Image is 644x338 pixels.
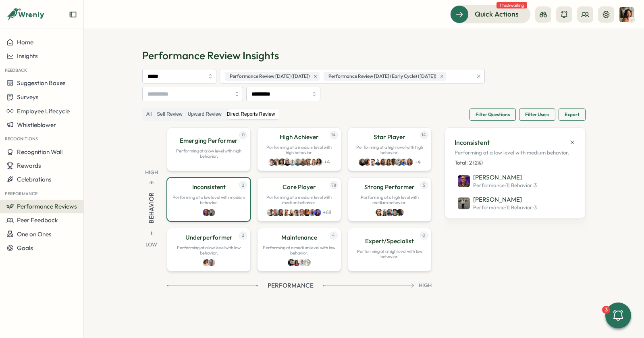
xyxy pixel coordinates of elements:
[385,159,392,166] img: Stephanie Yeaman
[172,195,245,205] p: Performing at a low level with medium behavior.
[602,306,610,314] div: 3
[272,209,279,216] img: Tristan Bailey
[17,162,41,169] span: Rewards
[605,303,631,328] button: 3
[376,209,383,216] img: Sarah Rutter
[415,159,421,166] p: + 4
[262,195,336,205] p: Performing at a medium level with medium behavior.
[180,136,238,145] p: Emerging Performer
[154,109,185,119] label: Self Review
[298,259,305,266] img: Thomas Clark
[303,259,311,266] img: Luc
[476,109,510,120] span: Filter Questions
[381,209,388,216] img: Damien Glista
[369,159,376,166] img: Chris Hogben
[144,109,154,119] label: All
[289,159,296,166] img: Joshua Sim
[323,209,331,216] p: + 68
[386,209,393,216] img: Hanna Smith
[473,195,537,204] p: [PERSON_NAME]
[17,216,58,224] span: Peer Feedback
[230,73,310,80] span: Performance Review [DATE] ([DATE])
[185,233,233,242] p: Underperformer
[359,159,366,166] img: Lucy Skinner
[147,192,156,223] span: Behavior
[281,233,317,242] p: Maintenance
[469,108,516,121] button: Filter Questions
[288,209,295,216] img: Hannah Dickens
[142,48,586,63] h1: Performance Review Insights
[305,159,312,166] img: Harriet Stewart
[473,182,537,189] span: Performance: 1 | Behavior : 3
[224,109,277,119] label: Direct Reports Review
[208,259,215,266] img: Robin McDowell
[239,232,247,240] span: 2
[17,230,52,238] span: One on Ones
[298,209,305,216] img: Max Shuter
[473,204,537,211] span: Performance: 1 | Behavior : 3
[185,109,224,119] label: Upward Review
[284,159,291,166] img: Sara Knott
[380,159,387,166] img: Layton Burchell
[420,181,428,189] span: 5
[473,173,537,182] p: [PERSON_NAME]
[559,108,586,121] button: Export
[420,131,428,139] span: 14
[395,159,403,166] img: Noor ul ain
[299,159,307,166] img: Niamh Linton
[419,282,432,289] p: High
[619,7,634,22] img: Viveca Riley
[283,183,316,192] p: Core Player
[268,281,314,290] span: Performance
[401,159,408,166] img: Paul Hemsley
[172,148,245,159] p: Performing at a low level with high behavior.
[390,159,397,166] img: Larry Sule-Balogun
[17,79,66,87] span: Suggestion Boxes
[330,131,338,139] span: 14
[458,175,470,187] img: Adrian Pearcey
[17,175,52,183] span: Celebrations
[239,131,247,139] span: 0
[278,159,286,166] img: Arron Jennings
[374,133,405,142] p: Star Player
[69,10,77,19] button: Expand sidebar
[262,145,336,155] p: Performing at a medium level with high behavior.
[273,159,280,166] img: Hannah Saunders
[294,159,301,166] img: Tomas Liepis
[208,209,215,216] img: Robert Moody
[192,183,226,192] p: Inconsistent
[17,244,33,252] span: Goals
[293,209,300,216] img: Paddy Goggin
[268,159,275,166] img: Joe Barber
[364,159,371,166] img: Viveca Riley
[310,159,317,166] img: Youlia Marks
[267,209,274,216] img: Peter McKenna
[145,169,158,176] p: High
[450,5,530,23] button: Quick Actions
[497,2,527,8] span: 1 task waiting
[406,159,413,166] img: Izzie Winstanley
[17,93,39,101] span: Surveys
[303,209,311,216] img: Emily Thompson
[353,195,426,205] p: Performing at a high level with medium behavior.
[203,259,210,266] img: Reza Salehipour
[458,195,537,211] a: Robert Moody[PERSON_NAME]Performance:1| Behavior:3
[283,209,290,216] img: Leigh Carrington
[455,149,575,156] span: Performing at a low level with medium behavior.
[17,121,56,129] span: Whistleblower
[17,148,62,156] span: Recognition Wall
[280,133,319,142] p: High Achiever
[277,209,285,216] img: Aimee Weston
[145,238,157,248] p: Low
[458,173,537,189] a: Adrian Pearcey[PERSON_NAME]Performance:1| Behavior:3
[288,259,295,266] img: Luke
[353,145,426,155] p: Performing at a high level with high behavior.
[455,159,575,167] p: Total: 2 (2%)
[397,209,404,216] img: Anthony Iles
[525,109,549,120] span: Filter Users
[262,245,336,256] p: Performing at a medium level with low behavior.
[519,108,555,121] button: Filter Users
[565,109,580,120] span: Export
[455,138,490,148] p: Inconsistent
